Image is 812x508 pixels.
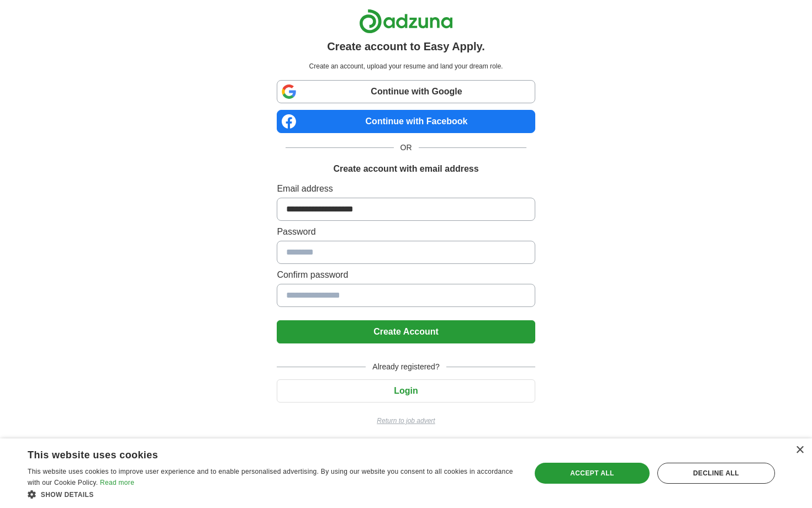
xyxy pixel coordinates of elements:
[277,268,535,282] label: Confirm password
[279,61,532,71] p: Create an account, upload your resume and land your dream role.
[277,80,535,103] a: Continue with Google
[795,446,804,454] div: Close
[657,463,775,484] div: Decline all
[366,361,446,373] span: Already registered?
[28,468,513,486] span: This website uses cookies to improve user experience and to enable personalised advertising. By u...
[277,416,535,426] a: Return to job advert
[41,491,94,499] span: Show details
[359,9,453,34] img: Adzuna logo
[277,225,535,239] label: Password
[394,142,419,154] span: OR
[535,463,650,484] div: Accept all
[100,479,134,486] a: Read more, opens a new window
[28,489,516,500] div: Show details
[277,182,535,195] label: Email address
[277,320,535,343] button: Create Account
[327,38,485,55] h1: Create account to Easy Apply.
[277,379,535,403] button: Login
[277,110,535,133] a: Continue with Facebook
[28,445,488,462] div: This website uses cookies
[333,162,478,176] h1: Create account with email address
[277,386,535,395] a: Login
